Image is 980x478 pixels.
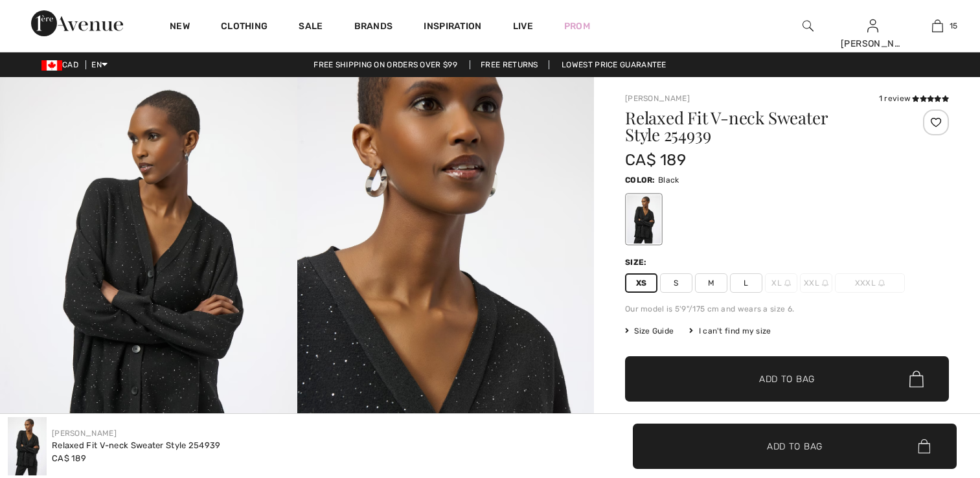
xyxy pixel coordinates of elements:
[660,273,692,293] span: S
[759,372,815,386] span: Add to Bag
[909,370,924,387] img: Bag.svg
[8,417,47,475] img: Relaxed Fit V-Neck Sweater Style 254939
[658,176,679,185] span: Black
[625,94,690,103] a: [PERSON_NAME]
[932,18,943,34] img: My Bag
[299,21,323,34] a: Sale
[513,19,533,33] a: Live
[424,21,481,34] span: Inspiration
[221,21,268,34] a: Clothing
[627,195,661,244] div: Black
[91,60,108,69] span: EN
[41,60,84,69] span: CAD
[303,60,468,69] a: Free shipping on orders over $99
[470,60,549,69] a: Free Returns
[879,93,949,104] div: 1 review
[52,429,117,438] a: [PERSON_NAME]
[564,19,590,33] a: Prom
[625,325,674,337] span: Size Guide
[898,381,967,413] iframe: Opens a widget where you can chat to one of our agents
[625,256,650,268] div: Size:
[767,439,823,453] span: Add to Bag
[867,18,878,34] img: My Info
[625,356,949,402] button: Add to Bag
[800,273,832,293] span: XXL
[878,280,885,286] img: ring-m.svg
[625,176,655,185] span: Color:
[633,424,957,469] button: Add to Bag
[625,151,686,169] span: CA$ 189
[822,280,828,286] img: ring-m.svg
[354,21,393,34] a: Brands
[730,273,762,293] span: L
[52,439,221,452] div: Relaxed Fit V-neck Sweater Style 254939
[625,303,949,315] div: Our model is 5'9"/175 cm and wears a size 6.
[867,19,878,32] a: Sign In
[31,10,123,36] img: 1ère Avenue
[765,273,797,293] span: XL
[625,273,657,293] span: XS
[52,453,86,463] span: CA$ 189
[918,439,930,453] img: Bag.svg
[835,273,905,293] span: XXXL
[551,60,677,69] a: Lowest Price Guarantee
[625,109,895,143] h1: Relaxed Fit V-neck Sweater Style 254939
[906,18,969,34] a: 15
[803,18,814,34] img: search the website
[841,37,904,51] div: [PERSON_NAME]
[784,280,791,286] img: ring-m.svg
[170,21,190,34] a: New
[950,20,958,32] span: 15
[41,60,62,71] img: Canadian Dollar
[689,325,771,337] div: I can't find my size
[695,273,727,293] span: M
